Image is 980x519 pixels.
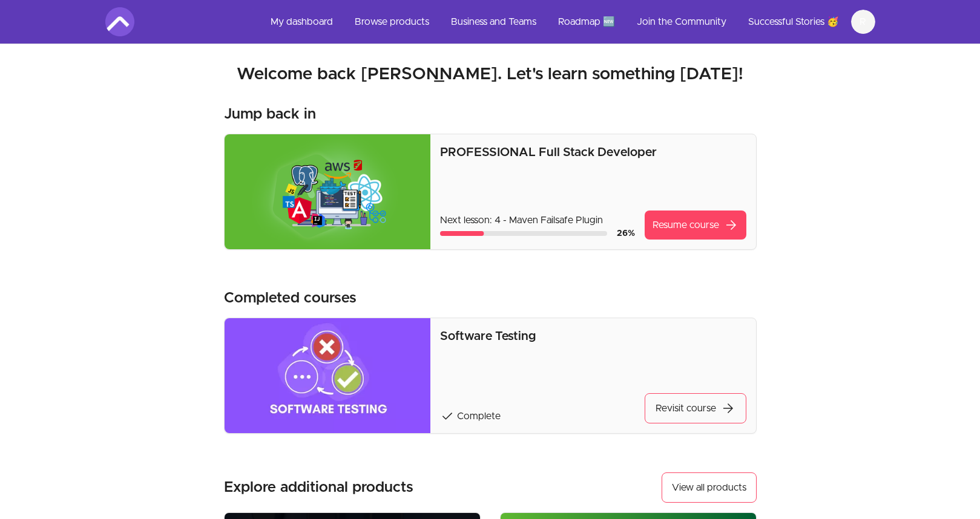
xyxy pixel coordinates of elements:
[225,318,431,433] img: Product image for Software Testing
[224,478,413,497] h3: Explore additional products
[440,409,455,423] span: check
[224,105,316,124] h3: Jump back in
[440,144,746,161] p: PROFESSIONAL Full Stack Developer
[261,7,343,36] a: My dashboard
[345,7,439,36] a: Browse products
[721,401,735,416] span: arrow_forward
[224,289,357,308] h3: Completed courses
[225,134,431,249] img: Product image for PROFESSIONAL Full Stack Developer
[851,10,875,34] button: R
[645,211,746,240] a: Resume coursearrow_forward
[261,7,875,36] nav: Main
[645,393,746,423] a: Revisit coursearrow_forward
[440,328,746,345] p: Software Testing
[105,7,134,36] img: Amigoscode logo
[440,231,607,236] div: Course progress
[440,213,634,227] p: Next lesson: 4 - Maven Failsafe Plugin
[617,229,635,238] span: 26 %
[457,411,501,421] span: Complete
[548,7,625,36] a: Roadmap 🆕
[441,7,546,36] a: Business and Teams
[627,7,736,36] a: Join the Community
[738,7,849,36] a: Successful Stories 🥳
[662,472,757,503] button: View all products
[105,64,875,85] h2: Welcome back [PERSON_NAME]. Let's learn something [DATE]!
[724,218,738,232] span: arrow_forward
